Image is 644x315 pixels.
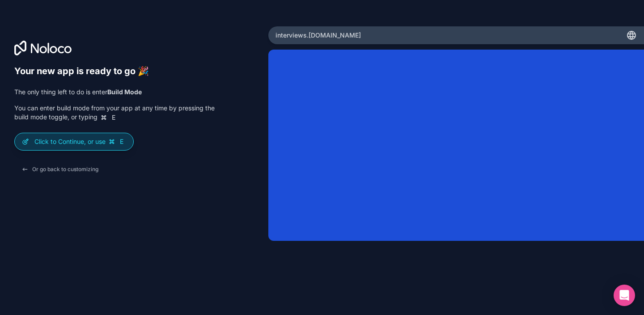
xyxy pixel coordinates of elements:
strong: Build Mode [107,88,142,96]
iframe: App Preview [268,50,644,241]
span: E [110,114,117,121]
p: The only thing left to do is enter [14,88,215,97]
h6: Your new app is ready to go 🎉 [14,66,215,77]
button: Or go back to customizing [14,161,106,177]
span: interviews .[DOMAIN_NAME] [275,31,361,40]
div: Open Intercom Messenger [614,285,635,306]
span: E [118,138,125,145]
p: Click to Continue, or use [34,137,126,146]
p: You can enter build mode from your app at any time by pressing the build mode toggle, or typing [14,104,215,122]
